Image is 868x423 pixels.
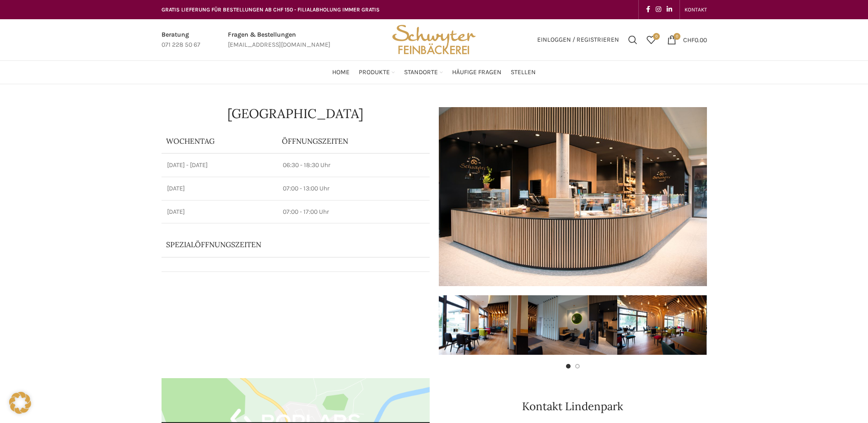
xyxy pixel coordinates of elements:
[389,35,479,43] a: Site logo
[624,31,642,49] a: Suchen
[166,239,399,249] p: Spezialöffnungszeiten
[332,68,350,77] span: Home
[404,68,438,77] span: Standorte
[167,161,272,170] p: [DATE] - [DATE]
[359,63,395,81] a: Produkte
[653,3,664,16] a: Instagram social link
[283,207,424,217] p: 07:00 - 17:00 Uhr
[685,6,707,13] span: KONTAKT
[533,31,624,49] a: Einloggen / Registrieren
[706,295,796,355] div: 4 / 4
[228,30,330,50] a: Infobox link
[642,31,660,49] div: Meine Wunschliste
[643,3,653,16] a: Facebook social link
[511,68,536,77] span: Stellen
[537,37,619,43] span: Einloggen / Registrieren
[575,364,580,369] li: Go to slide 2
[566,364,571,369] li: Go to slide 1
[359,68,390,77] span: Produkte
[167,207,272,217] p: [DATE]
[452,68,501,77] span: Häufige Fragen
[674,33,680,40] span: 0
[617,295,706,355] img: 006-e1571983941404
[683,36,695,43] span: CHF
[282,136,425,146] p: ÖFFNUNGSZEITEN
[439,295,528,355] div: 1 / 4
[162,6,380,13] span: GRATIS LIEFERUNG FÜR BESTELLUNGEN AB CHF 150 - FILIALABHOLUNG IMMER GRATIS
[166,136,273,146] p: Wochentag
[452,63,501,81] a: Häufige Fragen
[642,31,660,49] a: 0
[439,295,528,355] img: 003-e1571984124433
[167,184,272,193] p: [DATE]
[683,36,707,43] bdi: 0.00
[663,31,712,49] a: 0 CHF0.00
[617,295,706,355] div: 3 / 4
[283,161,424,170] p: 06:30 - 18:30 Uhr
[157,63,712,81] div: Main navigation
[162,30,200,50] a: Infobox link
[653,33,660,40] span: 0
[528,295,617,355] img: 002-1-e1571984059720
[528,295,617,355] div: 2 / 4
[680,0,712,19] div: Secondary navigation
[389,19,479,60] img: Bäckerei Schwyter
[685,0,707,19] a: KONTAKT
[283,184,424,193] p: 07:00 - 13:00 Uhr
[439,401,707,412] h2: Kontakt Lindenpark
[511,63,536,81] a: Stellen
[664,3,675,16] a: Linkedin social link
[404,63,443,81] a: Standorte
[706,295,796,355] img: 016-e1571924866289
[332,63,350,81] a: Home
[162,107,430,120] h1: [GEOGRAPHIC_DATA]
